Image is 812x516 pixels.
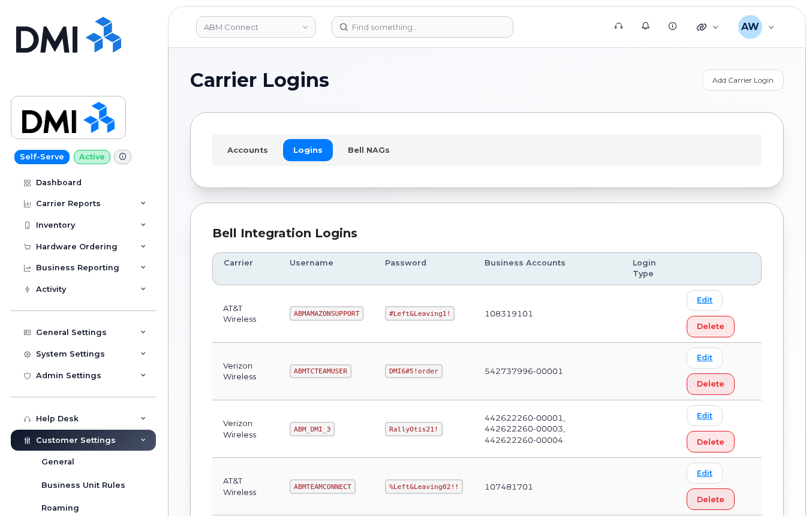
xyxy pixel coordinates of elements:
[212,458,279,515] td: AT&T Wireless
[385,479,463,494] code: %Left&Leaving02!!
[385,422,442,436] code: RallyOtis21!
[290,422,335,436] code: ABM_DMI_3
[687,431,735,452] button: Delete
[474,285,622,343] td: 108319101
[290,306,363,321] code: ABMAMAZONSUPPORT
[338,139,400,161] a: Bell NAGs
[697,436,724,448] span: Delete
[687,316,735,337] button: Delete
[697,494,724,505] span: Delete
[190,71,329,89] span: Carrier Logins
[212,252,279,285] th: Carrier
[687,488,735,510] button: Delete
[290,479,355,494] code: ABMTEAMCONNECT
[290,364,351,379] code: ABMTCTEAMUSER
[283,139,333,161] a: Logins
[474,458,622,515] td: 107481701
[212,225,762,242] div: Bell Integration Logins
[687,373,735,395] button: Delete
[622,252,676,285] th: Login Type
[474,252,622,285] th: Business Accounts
[217,139,278,161] a: Accounts
[697,378,724,390] span: Delete
[212,285,279,343] td: AT&T Wireless
[474,343,622,400] td: 542737996-00001
[687,348,723,369] a: Edit
[687,290,723,311] a: Edit
[702,70,784,90] a: Add Carrier Login
[385,364,442,379] code: DMI6#5!order
[385,306,455,321] code: #Left&Leaving1!
[687,405,723,426] a: Edit
[212,343,279,400] td: Verizon Wireless
[474,400,622,458] td: 442622260-00001, 442622260-00003, 442622260-00004
[374,252,474,285] th: Password
[687,463,723,484] a: Edit
[212,400,279,458] td: Verizon Wireless
[279,252,374,285] th: Username
[697,321,724,332] span: Delete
